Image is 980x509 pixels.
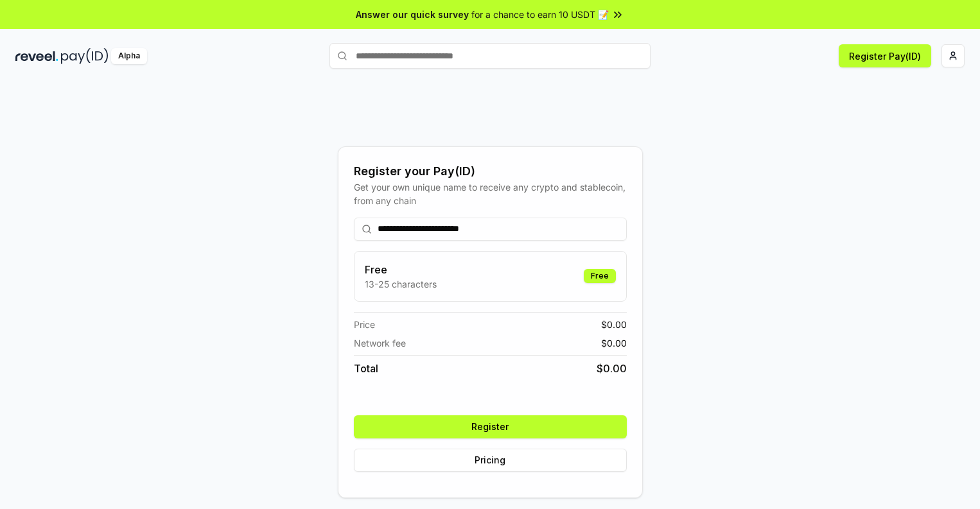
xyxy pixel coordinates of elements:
[354,162,627,180] div: Register your Pay(ID)
[365,262,437,277] h3: Free
[471,8,609,21] span: for a chance to earn 10 USDT 📝
[356,8,469,21] span: Answer our quick survey
[61,48,109,64] img: pay_id
[601,318,627,331] span: $ 0.00
[354,180,627,207] div: Get your own unique name to receive any crypto and stablecoin, from any chain
[354,415,627,438] button: Register
[839,44,931,67] button: Register Pay(ID)
[15,48,58,64] img: reveel_dark
[597,361,627,376] span: $ 0.00
[354,318,375,331] span: Price
[601,336,627,350] span: $ 0.00
[354,336,406,350] span: Network fee
[365,277,437,291] p: 13-25 characters
[584,269,616,283] div: Free
[111,48,147,64] div: Alpha
[354,449,627,472] button: Pricing
[354,361,378,376] span: Total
